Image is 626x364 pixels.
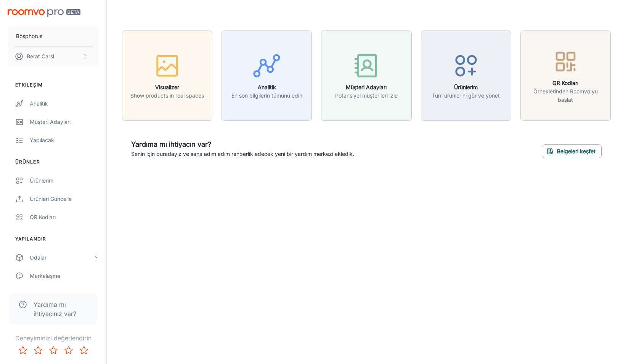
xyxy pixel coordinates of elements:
[421,71,511,79] a: ÜrünlerimTüm ürünlerini gör ve yönet
[16,32,42,40] p: Bosphorus
[231,91,302,100] p: En son bilgilerin tümünü edin
[27,52,54,61] p: Berat Carsi
[30,176,99,185] div: Ürünlerim
[321,30,411,121] button: Müşteri AdaylarıPotansiyel müşterileri izle
[525,79,606,87] h6: QR Kodları
[30,136,99,144] div: Yapılacak
[131,139,354,150] h6: Yardıma mı ihtiyacın var?
[432,83,500,91] h6: Ürünlerim
[30,118,99,126] div: Müşteri Adayları
[8,9,80,17] img: Roomvo PRO Beta
[542,144,602,158] button: Belgeleri keşfet
[421,30,511,121] button: ÜrünlerimTüm ürünlerini gör ve yönet
[122,30,212,121] button: VisualizerShow products in real spaces
[335,91,398,100] p: Potansiyel müşterileri izle
[131,150,354,158] p: Senin için buradayız ve sana adım adım rehberlik edecek yeni bir yardım merkezi ekledik.
[30,195,99,203] div: Ürünleri Güncelle
[525,87,606,104] p: Örneklerinden Roomvo'yu başlat
[335,83,398,91] h6: Müşteri Adayları
[432,91,500,100] p: Tüm ürünlerini gör ve yönet
[231,83,302,91] h6: Analitik
[520,30,611,121] button: QR KodlarıÖrneklerinden Roomvo'yu başlat
[130,83,204,91] h6: Visualizer
[542,147,602,155] a: Belgeleri keşfet
[8,47,99,66] button: Berat Carsi
[222,71,312,79] a: AnalitikEn son bilgilerin tümünü edin
[130,91,204,100] p: Show products in real spaces
[8,26,99,46] button: Bosphorus
[520,71,611,79] a: QR KodlarıÖrneklerinden Roomvo'yu başlat
[30,99,99,108] div: Analitik
[321,71,411,79] a: Müşteri AdaylarıPotansiyel müşterileri izle
[222,30,312,121] button: AnalitikEn son bilgilerin tümünü edin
